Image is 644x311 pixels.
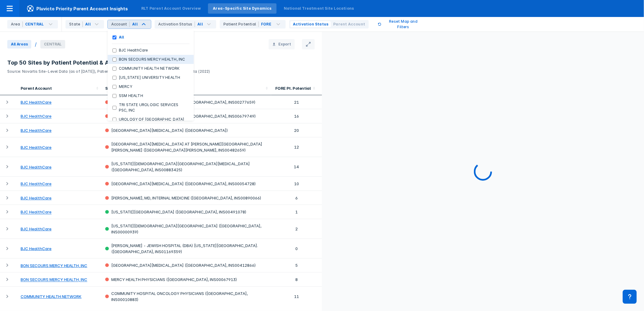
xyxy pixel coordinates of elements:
td: 10 [271,177,322,191]
span: Parent Account [333,22,365,27]
span: All Areas [7,40,31,48]
td: 16 [271,109,322,123]
button: MERCY [108,82,194,91]
td: 6 [271,191,322,205]
a: BON SECOURS MERCY HEALTH, INC [21,277,87,282]
a: BJC HealthCare [21,165,52,169]
button: TRI STATE UROLOGIC SERVICES PSC, INC [108,100,194,115]
div: MERCY HEALTH PHYSICIANS ([GEOGRAPHIC_DATA], INS00067913) [105,276,267,283]
label: All [116,35,127,40]
label: BON SECOURS MERCY HEALTH, INC [116,57,188,62]
button: Reset Map and Filters [371,17,431,32]
a: BJC HealthCare [21,226,52,231]
a: BJC HealthCare [21,114,52,119]
td: 2 [271,219,322,239]
button: BON SECOURS MERCY HEALTH, INC [108,55,194,64]
div: State [69,22,83,27]
p: Source: Novartis Site-Level Data (as of [DATE]), Patient Potential ([DATE] - [DATE]), & US Census... [7,66,315,74]
button: COMMUNITY HEALTH NETWORK [108,64,194,73]
div: All [132,22,138,27]
div: FORE Pt. Potential [275,86,311,91]
td: 11 [271,287,322,306]
h3: Top 50 Sites by Patient Potential & All Activated Sites [7,59,315,66]
div: Activation Status [158,22,195,27]
div: [GEOGRAPHIC_DATA][MEDICAL_DATA] AT [PERSON_NAME][GEOGRAPHIC_DATA][PERSON_NAME] ([GEOGRAPHIC_DATA]... [105,141,267,153]
div: Site (Activation) [105,86,264,91]
div: / [35,41,37,47]
div: [US_STATE][DEMOGRAPHIC_DATA][GEOGRAPHIC_DATA] ([GEOGRAPHIC_DATA], INS00000939) [105,223,267,235]
p: Reset Map and Filters [383,19,424,30]
div: Patient Potential [223,22,259,27]
a: National Treatment Site Locations [279,3,359,14]
label: MERCY [116,84,135,89]
div: COMMUNITY HOSPITAL ONCOLOGY PHYSICIANS ([GEOGRAPHIC_DATA], INS00010883) [105,290,267,303]
td: 12 [271,137,322,157]
button: SSM HEALTH [108,91,194,100]
div: Area [11,22,23,27]
a: BJC HealthCare [21,100,52,105]
span: Export [278,42,291,47]
a: BJC HealthCare [21,246,52,251]
td: 0 [271,239,322,259]
div: All [85,22,91,27]
td: 14 [271,157,322,177]
a: RLT Parent Account Overview [136,3,206,14]
button: Activation Status [290,21,331,27]
button: Parent Account [331,21,367,27]
label: TRI STATE UROLOGIC SERVICES PSC, INC [116,102,189,113]
span: Pluvicto Priority Parent Account Insights [19,5,135,12]
a: BJC HealthCare [21,210,52,215]
div: [GEOGRAPHIC_DATA][MEDICAL_DATA] ([GEOGRAPHIC_DATA], INS00054728) [105,181,267,187]
a: Area-Specific Site Dynamics [208,3,276,14]
button: All [108,33,194,42]
div: [PERSON_NAME], MD, INTERNAL MEDICINE ([GEOGRAPHIC_DATA], INS00890066) [105,195,267,201]
td: 5 [271,259,322,273]
label: BJC HealthCare [116,48,150,53]
a: BJC HealthCare [21,145,52,150]
div: [GEOGRAPHIC_DATA][MEDICAL_DATA] ([GEOGRAPHIC_DATA]) [105,127,267,133]
div: All [197,22,203,27]
div: [US_STATE][GEOGRAPHIC_DATA] ([GEOGRAPHIC_DATA], INS00491078) [105,209,267,215]
div: [GEOGRAPHIC_DATA][MEDICAL_DATA] ([GEOGRAPHIC_DATA], INS00679749) [105,113,267,119]
div: Area-Specific Site Dynamics [213,6,271,11]
button: Export [269,39,295,49]
div: Parent Account [21,86,94,91]
div: [GEOGRAPHIC_DATA][MEDICAL_DATA] ([GEOGRAPHIC_DATA], INS00277659) [105,99,267,105]
td: 20 [271,123,322,137]
label: SSM HEALTH [116,93,146,99]
div: [PERSON_NAME] - JEWISH HOSPITAL (DBA) [US_STATE][GEOGRAPHIC_DATA]. ([GEOGRAPHIC_DATA], INS01169359) [105,242,267,255]
a: BJC HealthCare [21,196,52,200]
div: National Treatment Site Locations [284,6,354,11]
button: UROLOGY OF [GEOGRAPHIC_DATA] [108,115,194,124]
a: BJC HealthCare [21,128,52,133]
span: Activation Status [293,22,328,27]
div: CENTRAL [25,22,44,27]
a: COMMUNITY HEALTH NETWORK [21,294,82,299]
td: 1 [271,205,322,219]
span: CENTRAL [40,40,65,48]
label: COMMUNITY HEALTH NETWORK [116,66,182,71]
button: [US_STATE] UNIVERSITY HEALTH [108,73,194,82]
a: BON SECOURS MERCY HEALTH, INC [21,263,87,268]
div: [GEOGRAPHIC_DATA][MEDICAL_DATA] ([GEOGRAPHIC_DATA], INS00412866) [105,262,267,268]
td: 21 [271,95,322,109]
button: BJC HealthCare [108,46,194,55]
div: RLT Parent Account Overview [141,6,201,11]
div: Contact Support [623,290,637,304]
label: [US_STATE] UNIVERSITY HEALTH [116,75,183,80]
a: BJC HealthCare [21,182,52,186]
div: [US_STATE][DEMOGRAPHIC_DATA][GEOGRAPHIC_DATA][MEDICAL_DATA] ([GEOGRAPHIC_DATA], INS00883425) [105,161,267,173]
div: FORE [261,22,271,27]
label: UROLOGY OF [GEOGRAPHIC_DATA] [116,117,187,122]
div: Account [111,22,130,27]
td: 8 [271,273,322,286]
